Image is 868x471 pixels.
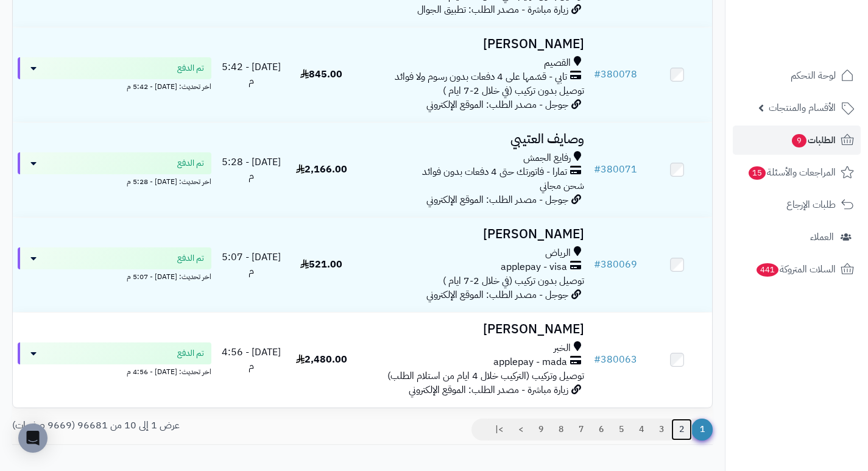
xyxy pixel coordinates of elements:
span: 2,480.00 [296,352,347,367]
div: اخر تحديث: [DATE] - 5:28 م [18,174,211,187]
span: applepay - mada [493,355,567,369]
span: جوجل - مصدر الطلب: الموقع الإلكتروني [426,193,568,207]
a: #380078 [594,67,637,82]
a: 5 [611,419,632,441]
span: الرياض [545,246,571,260]
span: 2,166.00 [296,162,347,177]
div: Open Intercom Messenger [18,423,48,453]
a: 4 [631,419,652,441]
span: القصيم [544,56,571,70]
span: شحن مجاني [540,179,584,193]
span: 441 [756,263,779,277]
a: 7 [571,419,591,441]
span: # [594,67,601,82]
a: #380069 [594,257,637,272]
span: [DATE] - 5:07 م [222,250,281,278]
span: المراجعات والأسئلة [747,164,836,181]
span: # [594,257,601,272]
span: طلبات الإرجاع [786,196,836,213]
span: الأقسام والمنتجات [769,99,836,116]
span: لوحة التحكم [791,67,836,84]
span: تم الدفع [177,62,204,74]
span: زيارة مباشرة - مصدر الطلب: الموقع الإلكتروني [409,383,568,397]
span: applepay - visa [501,260,567,274]
span: تم الدفع [177,157,204,169]
h3: [PERSON_NAME] [361,322,584,336]
span: 15 [748,166,766,180]
div: عرض 1 إلى 10 من 96681 (9669 صفحات) [3,419,362,433]
span: جوجل - مصدر الطلب: الموقع الإلكتروني [426,288,568,302]
a: المراجعات والأسئلة15 [733,158,861,187]
span: 1 [691,419,713,441]
a: 2 [671,419,692,441]
a: طلبات الإرجاع [733,190,861,219]
span: [DATE] - 5:28 م [222,155,281,183]
a: #380071 [594,162,637,177]
a: لوحة التحكم [733,61,861,90]
h3: [PERSON_NAME] [361,37,584,51]
a: > [510,419,531,441]
a: 6 [591,419,612,441]
span: جوجل - مصدر الطلب: الموقع الإلكتروني [426,97,568,112]
span: [DATE] - 5:42 م [222,60,281,88]
span: توصيل وتركيب (التركيب خلال 4 ايام من استلام الطلب) [387,369,584,383]
span: العملاء [810,228,834,246]
span: # [594,162,601,177]
a: السلات المتروكة441 [733,255,861,284]
a: 8 [551,419,571,441]
span: [DATE] - 4:56 م [222,345,281,374]
span: الخبر [554,341,571,355]
span: تم الدفع [177,347,204,359]
img: logo-2.png [785,21,856,46]
a: 9 [531,419,551,441]
span: تابي - قسّمها على 4 دفعات بدون رسوم ولا فوائد [395,70,567,84]
div: اخر تحديث: [DATE] - 5:42 م [18,79,211,92]
span: تمارا - فاتورتك حتى 4 دفعات بدون فوائد [422,165,567,179]
span: توصيل بدون تركيب (في خلال 2-7 ايام ) [443,83,584,98]
a: العملاء [733,222,861,252]
span: 9 [791,133,807,148]
span: 845.00 [300,67,342,82]
span: زيارة مباشرة - مصدر الطلب: تطبيق الجوال [417,2,568,17]
a: >| [487,419,511,441]
a: #380063 [594,352,637,367]
a: 3 [651,419,672,441]
div: اخر تحديث: [DATE] - 5:07 م [18,269,211,282]
h3: [PERSON_NAME] [361,227,584,241]
span: # [594,352,601,367]
span: الطلبات [791,132,836,149]
a: الطلبات9 [733,126,861,155]
div: اخر تحديث: [DATE] - 4:56 م [18,364,211,377]
span: رفايع الجمش [523,151,571,165]
span: توصيل بدون تركيب (في خلال 2-7 ايام ) [443,274,584,288]
h3: وصايف العتيبي [361,132,584,146]
span: تم الدفع [177,252,204,264]
span: 521.00 [300,257,342,272]
span: السلات المتروكة [755,261,836,278]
